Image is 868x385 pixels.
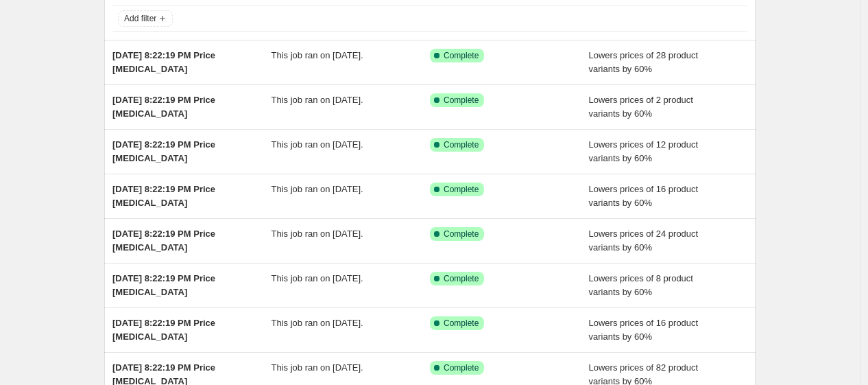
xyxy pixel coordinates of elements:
[444,318,479,329] span: Complete
[589,50,699,74] span: Lowers prices of 28 product variants by 60%
[589,139,699,163] span: Lowers prices of 12 product variants by 60%
[112,318,215,342] span: [DATE] 8:22:19 PM Price [MEDICAL_DATA]
[272,95,363,105] span: This job ran on [DATE].
[112,273,215,297] span: [DATE] 8:22:19 PM Price [MEDICAL_DATA]
[272,139,363,150] span: This job ran on [DATE].
[444,184,479,195] span: Complete
[272,273,363,283] span: This job ran on [DATE].
[272,362,363,373] span: This job ran on [DATE].
[118,10,173,27] button: Add filter
[272,50,363,60] span: This job ran on [DATE].
[444,95,479,106] span: Complete
[112,95,215,119] span: [DATE] 8:22:19 PM Price [MEDICAL_DATA]
[589,95,693,119] span: Lowers prices of 2 product variants by 60%
[589,318,699,342] span: Lowers prices of 16 product variants by 60%
[444,50,479,61] span: Complete
[589,229,699,253] span: Lowers prices of 24 product variants by 60%
[444,229,479,240] span: Complete
[112,184,215,208] span: [DATE] 8:22:19 PM Price [MEDICAL_DATA]
[124,13,156,24] span: Add filter
[112,139,215,163] span: [DATE] 8:22:19 PM Price [MEDICAL_DATA]
[272,318,363,328] span: This job ran on [DATE].
[272,229,363,239] span: This job ran on [DATE].
[444,139,479,150] span: Complete
[112,229,215,253] span: [DATE] 8:22:19 PM Price [MEDICAL_DATA]
[272,184,363,194] span: This job ran on [DATE].
[112,50,215,74] span: [DATE] 8:22:19 PM Price [MEDICAL_DATA]
[589,273,693,297] span: Lowers prices of 8 product variants by 60%
[589,184,699,208] span: Lowers prices of 16 product variants by 60%
[444,273,479,284] span: Complete
[444,362,479,373] span: Complete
